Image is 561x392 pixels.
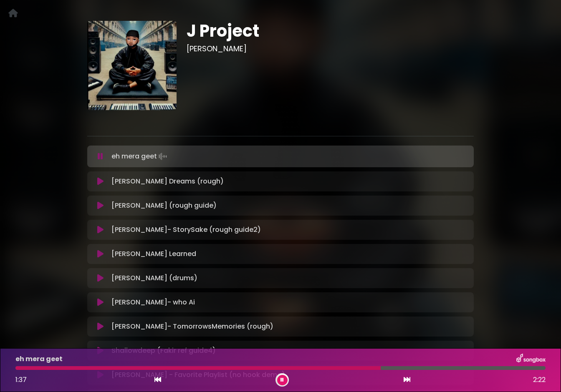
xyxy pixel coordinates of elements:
[187,21,474,41] h1: J Project
[111,297,195,307] p: [PERSON_NAME]- who Ai
[111,322,273,332] p: [PERSON_NAME]- TomorrowsMemories (rough)
[187,44,474,53] h3: [PERSON_NAME]
[111,201,217,211] p: [PERSON_NAME] (rough guide)
[111,249,196,259] p: [PERSON_NAME] Learned
[111,151,169,162] p: eh mera geet
[15,354,63,364] p: eh mera geet
[111,176,224,186] p: [PERSON_NAME] Dreams (rough)
[111,273,197,283] p: [PERSON_NAME] (drums)
[15,375,27,384] span: 1:37
[87,21,177,110] img: eH1wlhrjTzCZHtPldvEQ
[111,346,216,356] p: Shallowdeep (Fakir ref guide4)
[533,375,546,385] span: 2:22
[111,225,261,235] p: [PERSON_NAME]- StorySake (rough guide2)
[157,151,169,162] img: waveform4.gif
[516,354,546,364] img: songbox-logo-white.png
